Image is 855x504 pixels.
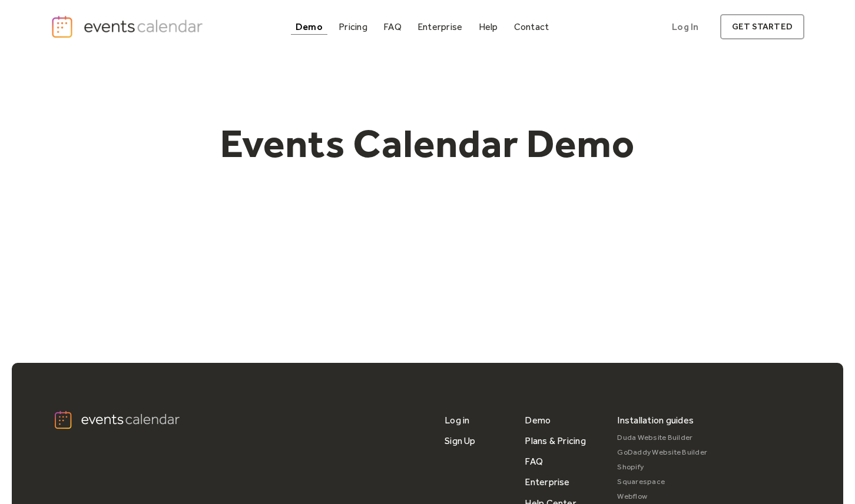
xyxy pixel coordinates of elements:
a: Sign Up [445,430,476,451]
a: home [51,15,206,39]
a: Webflow [617,489,707,504]
div: Help [479,24,498,30]
a: Enterprise [525,472,569,492]
a: Demo [525,410,551,430]
a: Enterprise [413,19,467,35]
a: Duda Website Builder [617,430,707,445]
a: Contact [509,19,554,35]
div: FAQ [383,24,402,30]
a: Squarespace [617,475,707,489]
a: get started [720,14,804,39]
a: Plans & Pricing [525,430,586,451]
a: Log In [660,14,710,39]
div: Demo [296,24,323,30]
a: Shopify [617,460,707,475]
a: Help [474,19,503,35]
div: Enterprise [417,24,462,30]
h1: Events Calendar Demo [201,119,654,168]
div: Installation guides [617,410,694,430]
a: Pricing [334,19,372,35]
a: FAQ [525,451,543,472]
a: GoDaddy Website Builder [617,445,707,460]
div: Contact [514,24,549,30]
a: FAQ [379,19,406,35]
a: Demo [291,19,327,35]
div: Pricing [339,24,367,30]
a: Log in [445,410,469,430]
